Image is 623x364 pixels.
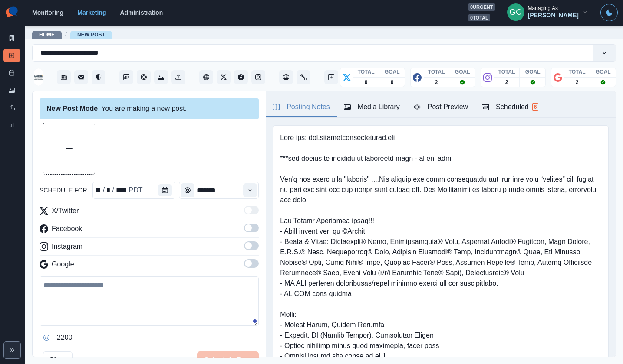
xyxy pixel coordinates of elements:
[158,184,172,196] button: schedule for
[3,341,21,359] button: Expand
[52,259,74,270] p: Google
[77,9,106,16] a: Marketing
[52,241,82,252] p: Instagram
[3,31,20,45] a: Marketing Summary
[428,68,445,76] p: TOTAL
[414,102,468,112] div: Post Preview
[3,101,20,114] a: Uploads
[569,68,586,76] p: TOTAL
[65,30,67,39] span: /
[509,2,522,23] div: Gizelle Carlos
[119,70,133,84] button: Post Schedule
[532,103,539,111] span: 6
[179,182,259,199] div: Time
[365,78,368,86] p: 0
[95,185,102,195] div: schedule for
[324,70,338,84] button: Create New Post
[528,12,579,19] div: [PERSON_NAME]
[498,68,515,76] p: TOTAL
[576,78,579,86] p: 2
[52,206,79,216] p: X/Twitter
[435,78,438,86] p: 2
[482,102,538,112] div: Scheduled
[297,70,310,84] button: Administration
[40,186,87,195] label: schedule for
[57,70,71,84] button: Stream
[34,68,43,86] img: 410208902767603
[468,14,490,22] span: 0 total
[358,68,375,76] p: TOTAL
[199,70,213,84] button: Client Website
[3,83,20,97] a: Media Library
[525,68,541,76] p: GOAL
[32,9,63,16] a: Monitoring
[3,49,20,62] a: New Post
[3,118,20,132] a: Review Summary
[391,78,394,86] p: 0
[154,70,168,84] button: Media Library
[74,70,88,84] button: Messages
[344,102,400,112] div: Media Library
[468,3,495,11] span: 0 urgent
[500,3,595,21] button: Managing As[PERSON_NAME]
[137,70,151,84] button: Content Pool
[92,182,175,199] div: schedule for
[243,183,257,197] button: Time
[128,185,144,195] div: schedule for
[273,102,330,112] div: Posting Notes
[120,9,163,16] a: Administration
[600,4,618,21] button: Toggle Mode
[111,185,115,195] div: /
[455,68,470,76] p: GOAL
[57,332,73,343] p: 2200
[385,68,400,76] p: GOAL
[105,185,111,195] div: schedule for
[596,68,611,76] p: GOAL
[217,70,231,84] button: Twitter
[39,32,55,38] a: Home
[234,70,248,84] button: Facebook
[46,104,98,114] div: New Post Mode
[92,70,105,84] button: Reviews
[171,70,185,84] button: Uploads
[181,183,194,197] button: Time
[32,30,112,39] nav: breadcrumb
[40,98,259,119] div: You are making a new post.
[179,182,259,199] input: Select Time
[528,5,558,11] div: Managing As
[77,32,105,38] a: New Post
[279,70,293,84] button: Dashboard
[115,185,128,195] div: schedule for
[102,185,105,195] div: /
[40,331,53,344] button: Opens Emoji Picker
[95,185,144,195] div: Date
[505,78,508,86] p: 2
[43,123,95,174] button: Upload Media
[251,70,265,84] button: Instagram
[3,66,20,80] a: Post Schedule
[52,224,82,234] p: Facebook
